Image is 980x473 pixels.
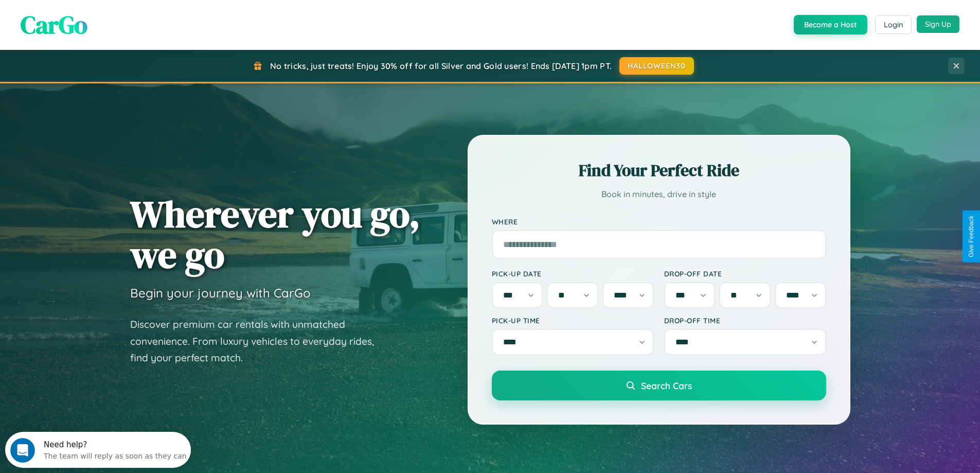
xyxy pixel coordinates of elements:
[794,15,867,34] button: Become a Host
[664,269,826,278] label: Drop-off Date
[492,269,654,278] label: Pick-up Date
[5,432,191,468] iframe: Intercom live chat discovery launcher
[641,380,692,391] span: Search Cars
[492,187,826,202] p: Book in minutes, drive in style
[917,15,959,33] button: Sign Up
[270,61,612,71] span: No tricks, just treats! Enjoy 30% off for all Silver and Gold users! Ends [DATE] 1pm PT.
[875,15,912,34] button: Login
[39,9,182,17] div: Need help?
[619,57,694,75] button: HALLOWEEN30
[664,316,826,325] label: Drop-off Time
[130,316,387,366] p: Discover premium car rentals with unmatched convenience. From luxury vehicles to everyday rides, ...
[39,17,182,28] div: The team will reply as soon as they can
[10,438,35,463] iframe: Intercom live chat
[4,4,191,32] div: Open Intercom Messenger
[968,216,975,257] div: Give Feedback
[492,217,826,226] label: Where
[130,285,311,301] h3: Begin your journey with CarGo
[492,371,826,400] button: Search Cars
[21,8,87,42] span: CarGo
[492,159,826,182] h2: Find Your Perfect Ride
[130,194,420,275] h1: Wherever you go, we go
[492,316,654,325] label: Pick-up Time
